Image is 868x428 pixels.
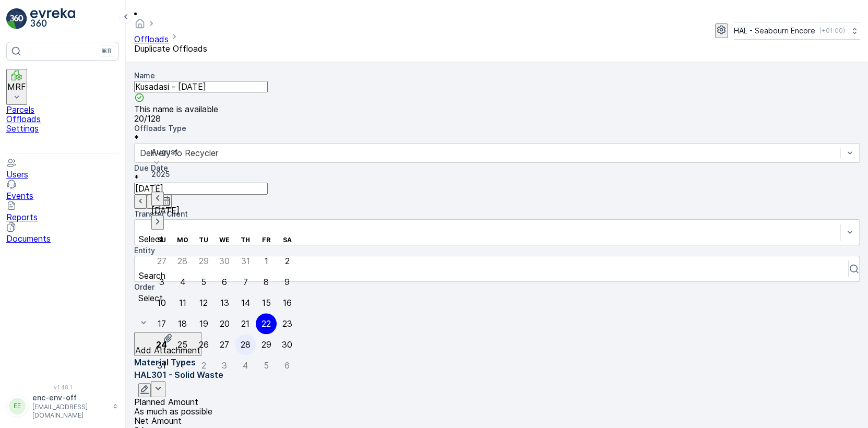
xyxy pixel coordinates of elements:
div: 22 [261,319,271,328]
a: Offloads [6,114,119,124]
div: 1 [181,361,184,370]
div: 11 [179,298,186,307]
div: 1 [264,256,268,266]
a: Events [6,181,119,200]
p: ( +01:00 ) [819,27,845,35]
div: 28 [177,256,187,266]
div: 4 [243,361,248,370]
div: 4 [180,277,185,287]
div: 13 [220,298,229,307]
a: Homepage [134,21,146,31]
th: Monday [172,230,193,251]
p: enc-env-off [32,393,108,403]
a: Reports [6,203,119,222]
p: 20 / 128 [134,114,860,123]
button: Upload File [134,332,201,356]
p: ⌘B [101,47,112,55]
button: EEenc-env-off[EMAIL_ADDRESS][DOMAIN_NAME] [6,393,119,420]
div: 29 [261,340,271,349]
div: 29 [198,256,208,266]
div: 31 [241,256,249,266]
label: Offloads Type [134,124,186,133]
div: 3 [159,277,164,287]
div: 27 [220,340,229,349]
div: 20 [219,319,229,328]
p: Add Attachment [135,346,200,355]
p: Material Types [134,356,860,368]
p: MRF [7,82,26,91]
label: Due Date [134,163,168,172]
th: Tuesday [193,230,214,251]
button: MRF [6,69,27,105]
img: logo_light-DOdMpM7g.png [30,8,75,29]
div: 19 [199,319,208,328]
div: 23 [282,319,292,328]
div: 30 [282,340,292,349]
div: 9 [284,277,290,287]
th: Friday [256,230,277,251]
p: [DATE] [151,206,298,216]
p: HAL301 - Solid Waste [134,368,860,381]
p: As much as possible [134,407,860,416]
div: EE [9,398,26,414]
p: HAL - Seabourn Encore [734,26,815,36]
div: 5 [201,277,206,287]
p: Select [138,293,855,303]
a: Offloads [134,34,169,44]
span: This name is available [134,104,860,114]
span: Duplicate Offloads [134,43,207,54]
div: 5 [264,361,269,370]
th: Sunday [151,230,172,251]
div: 6 [284,361,290,370]
div: 7 [243,277,247,287]
div: 25 [177,340,187,349]
th: Saturday [277,230,298,251]
th: Thursday [235,230,256,251]
th: Wednesday [214,230,235,251]
div: 31 [157,361,166,370]
p: Search [139,271,505,280]
div: 8 [264,277,269,287]
p: Events [6,191,119,200]
p: Planned Amount [134,397,860,407]
p: Users [6,170,119,179]
label: Entity [134,246,155,255]
div: 17 [158,319,166,328]
p: Reports [6,212,119,222]
p: Net Amount [134,416,860,425]
label: Name [134,71,155,80]
div: 18 [178,319,187,328]
div: 24 [156,340,167,349]
div: 12 [199,298,208,307]
p: August [151,147,298,157]
div: 16 [282,298,291,307]
div: 28 [240,340,250,349]
div: 3 [222,361,227,370]
img: logo [6,8,27,29]
label: Order [134,282,154,291]
p: 2025 [151,169,298,180]
a: Users [6,160,119,179]
input: dd/mm/yyyy [134,183,268,194]
label: Transfer Client [134,209,188,218]
div: 14 [241,298,249,307]
div: 15 [261,298,270,307]
a: Parcels [6,105,119,114]
p: [EMAIL_ADDRESS][DOMAIN_NAME] [32,403,108,420]
div: 27 [157,256,167,266]
a: Documents [6,224,119,243]
div: 26 [198,340,208,349]
span: v 1.48.1 [6,384,119,390]
div: 2 [201,361,206,370]
button: HAL - Seabourn Encore(+01:00) [734,22,860,40]
div: 30 [219,256,230,266]
div: 10 [157,298,166,307]
p: Documents [6,234,119,243]
div: 6 [222,277,227,287]
p: Select [139,234,500,244]
a: Settings [6,124,119,133]
div: 21 [241,319,249,328]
